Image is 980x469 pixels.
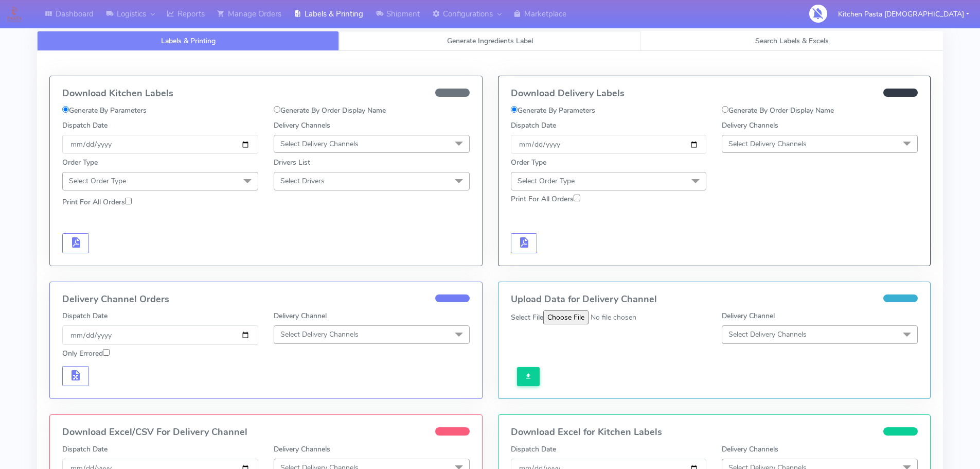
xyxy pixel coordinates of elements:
label: Dispatch Date [62,444,108,455]
label: Delivery Channel [274,310,327,321]
label: Print For All Orders [511,194,580,204]
label: Delivery Channel [722,310,775,321]
input: Generate By Parameters [511,106,518,113]
h4: Download Kitchen Labels [62,89,470,99]
label: Delivery Channels [274,120,330,131]
label: Delivery Channels [274,444,330,455]
input: Generate By Order Display Name [274,106,280,113]
label: Generate By Parameters [511,105,595,116]
button: Kitchen Pasta [DEMOGRAPHIC_DATA] [830,4,977,25]
label: Print For All Orders [62,197,132,207]
label: Delivery Channels [722,120,778,131]
span: Select Delivery Channels [728,139,807,149]
input: Only Errored [103,349,110,356]
input: Print For All Orders [574,195,580,201]
span: Select Drivers [280,176,325,186]
label: Select File [511,312,543,323]
span: Select Delivery Channels [728,329,807,339]
label: Dispatch Date [511,120,556,131]
label: Order Type [511,157,546,168]
span: Select Delivery Channels [280,329,359,339]
input: Print For All Orders [125,198,132,204]
h4: Download Excel/CSV For Delivery Channel [62,427,470,438]
label: Drivers List [274,157,310,168]
span: Select Order Type [69,176,126,186]
h4: Upload Data for Delivery Channel [511,294,918,305]
h4: Download Delivery Labels [511,89,918,99]
label: Dispatch Date [511,444,556,455]
label: Order Type [62,157,98,168]
label: Generate By Order Display Name [274,105,386,116]
h4: Download Excel for Kitchen Labels [511,427,918,438]
label: Delivery Channels [722,444,778,455]
label: Only Errored [62,348,110,359]
span: Select Order Type [518,176,575,186]
ul: Tabs [37,31,943,51]
span: Generate Ingredients Label [447,36,533,46]
label: Generate By Order Display Name [722,105,834,116]
h4: Delivery Channel Orders [62,294,470,305]
input: Generate By Parameters [62,106,69,113]
span: Search Labels & Excels [755,36,829,46]
label: Dispatch Date [62,120,108,131]
span: Labels & Printing [161,36,216,46]
input: Generate By Order Display Name [722,106,728,113]
label: Generate By Parameters [62,105,147,116]
span: Select Delivery Channels [280,139,359,149]
label: Dispatch Date [62,310,108,321]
